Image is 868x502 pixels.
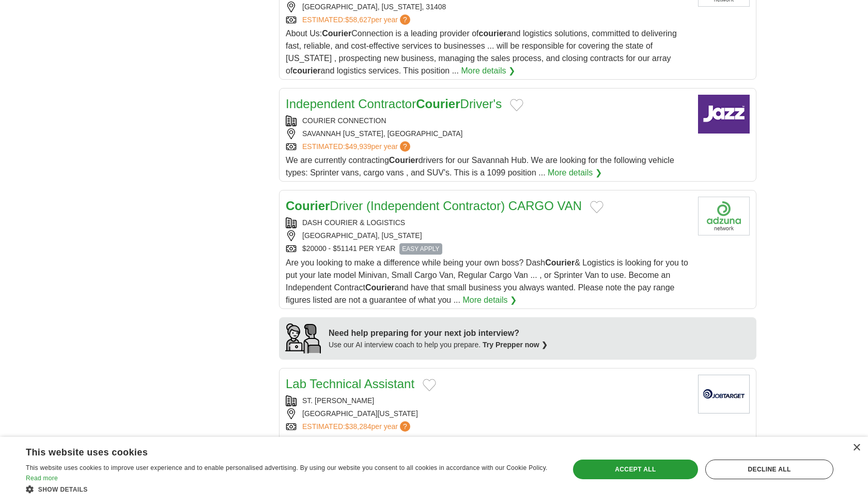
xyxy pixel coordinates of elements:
[573,460,698,479] div: Accept all
[483,341,548,349] a: Try Prepper now ❯
[286,97,502,111] a: Independent ContractorCourierDriver's
[399,243,442,255] span: EASY APPLY
[302,421,412,432] a: ESTIMATED:$38,284per year?
[286,230,690,241] div: [GEOGRAPHIC_DATA], [US_STATE]
[329,327,548,339] div: Need help preparing for your next job interview?
[698,95,750,134] img: Company logo
[400,14,410,25] span: ?
[365,283,395,292] strong: Courier
[26,484,553,494] div: Show details
[461,65,515,77] a: More details ❯
[292,66,320,75] strong: courier
[286,258,688,304] span: Are you looking to make a difference while being your own boss? Dash & Logistics is looking for y...
[853,444,860,452] div: Close
[38,486,88,493] span: Show details
[286,395,690,406] div: ST. [PERSON_NAME]
[548,167,602,179] a: More details ❯
[400,141,410,152] span: ?
[286,115,690,126] div: COURIER CONNECTION
[479,29,507,38] strong: courier
[345,16,371,24] span: $58,627
[286,199,330,213] strong: Courier
[698,375,750,414] img: Company logo
[698,197,750,235] img: Company logo
[26,475,58,482] a: Read more, opens a new window
[510,99,523,111] button: Add to favorite jobs
[400,421,410,432] span: ?
[345,422,371,431] span: $38,284
[545,258,575,267] strong: Courier
[416,97,460,111] strong: Courier
[462,294,517,306] a: More details ❯
[286,2,690,12] div: [GEOGRAPHIC_DATA], [US_STATE], 31408
[286,436,667,482] span: ... and order review recommending appropriate process changes. Prints custom requisitions, dispat...
[286,199,582,213] a: CourierDriver (Independent Contractor) CARGO VAN
[329,339,548,350] div: Use our AI interview coach to help you prepare.
[322,29,351,38] strong: Courier
[286,156,674,177] span: We are currently contracting drivers for our Savannah Hub. We are looking for the following vehic...
[345,142,371,151] span: $49,939
[26,464,548,471] span: This website uses cookies to improve user experience and to enable personalised advertising. By u...
[26,443,528,459] div: This website uses cookies
[286,217,690,228] div: DASH COURIER & LOGISTICS
[423,379,436,391] button: Add to favorite jobs
[302,141,412,152] a: ESTIMATED:$49,939per year?
[286,128,690,139] div: SAVANNAH [US_STATE], [GEOGRAPHIC_DATA]
[590,201,603,213] button: Add to favorite jobs
[389,156,419,165] strong: Courier
[302,14,412,25] a: ESTIMATED:$58,627per year?
[286,29,677,75] span: About Us: Connection is a leading provider of and logistics solutions, committed to delivering fa...
[286,243,690,255] div: $20000 - $51141 PER YEAR
[286,408,690,419] div: [GEOGRAPHIC_DATA][US_STATE]
[286,377,414,391] a: Lab Technical Assistant
[705,460,833,479] div: Decline all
